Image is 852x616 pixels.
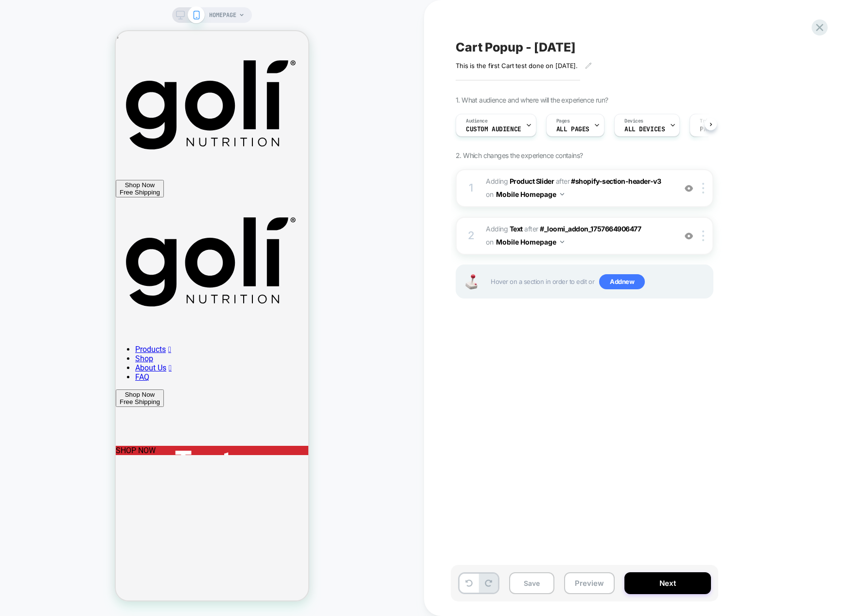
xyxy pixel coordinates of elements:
img: down arrow [560,193,564,195]
div: Free Shipping [4,367,44,374]
span: Custom Audience [466,126,521,133]
img: crossed eye [685,232,693,240]
span: Hover on a section in order to edit or [491,274,708,290]
span: on [486,188,493,200]
a: About Us [19,332,56,341]
span: HOMEPAGE [209,7,236,23]
div: Shop Now [4,150,44,158]
span: Add new [599,274,645,290]
a: FAQ [19,341,34,351]
span: 1. What audience and where will the experience run? [456,96,608,104]
a: Products [19,314,55,323]
b: Text [510,225,523,233]
span: ALL PAGES [556,126,589,133]
img: Joystick [461,274,481,289]
span: AFTER [556,177,570,185]
span: Cart Popup - [DATE] [456,40,576,54]
button: Mobile Homepage [496,187,564,201]
b: Product Slider [510,177,554,185]
div: Shop Now [4,360,44,367]
span: This is the first Cart test done on [DATE]. [456,62,578,70]
span: Pages [556,118,570,124]
img: close [702,183,704,194]
img: crossed eye [685,184,693,193]
span: Audience [466,118,488,124]
div: Free Shipping [4,158,44,165]
button: Next [624,572,711,594]
button: Mobile Homepage [496,235,564,249]
span: AFTER [524,225,538,233]
span: Devices [624,118,643,124]
span: #shopify-section-header-v3 [571,177,661,185]
button: Preview [564,572,615,594]
span: Adding [486,177,554,185]
a: Shop [19,323,37,332]
img: close [702,230,704,241]
span: 2. Which changes the experience contains? [456,151,583,159]
span: Adding [486,225,523,233]
span: #_loomi_addon_1757664906477 [540,225,641,233]
span: on [486,236,493,248]
button: Save [509,572,554,594]
span: Page Load [700,126,733,133]
span: Trigger [700,118,719,124]
img: down arrow [560,241,564,243]
span: ALL DEVICES [624,126,665,133]
div: 1 [466,178,476,198]
div: 2 [466,226,476,246]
